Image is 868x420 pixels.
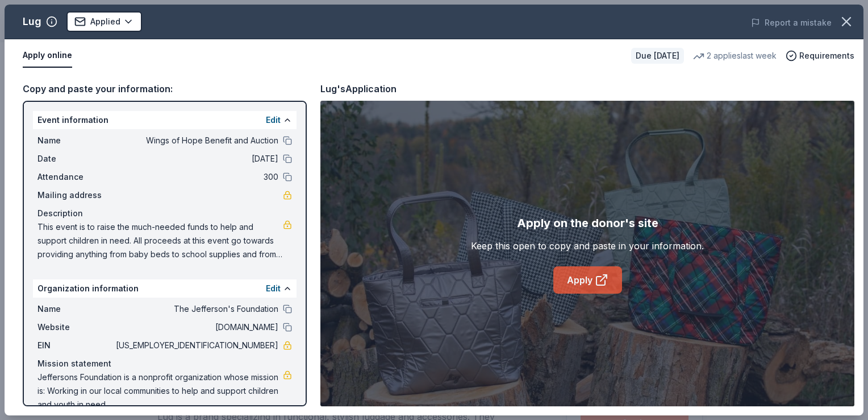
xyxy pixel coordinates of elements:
[266,282,281,295] button: Edit
[114,170,278,184] span: 300
[114,134,278,147] span: Wings of Hope Benefit and Auction
[37,370,283,411] span: Jeffersons Foundation is a nonprofit organization whose mission is: Working in our local communit...
[471,239,704,253] div: Keep this open to copy and paste in your information.
[66,11,142,32] button: Applied
[266,113,281,127] button: Edit
[693,49,777,63] div: 2 applies last week
[37,357,292,370] div: Mission statement
[553,266,622,294] a: Apply
[114,302,278,316] span: The Jefferson's Foundation
[37,207,292,220] div: Description
[37,188,114,202] span: Mailing address
[517,214,658,232] div: Apply on the donor's site
[114,320,278,334] span: [DOMAIN_NAME]
[23,81,307,96] div: Copy and paste your information:
[786,49,854,63] button: Requirements
[37,339,114,352] span: EIN
[114,339,278,352] span: [US_EMPLOYER_IDENTIFICATION_NUMBER]
[751,16,832,30] button: Report a mistake
[37,302,114,316] span: Name
[37,152,114,166] span: Date
[799,49,854,63] span: Requirements
[23,13,41,31] div: Lug
[114,152,278,166] span: [DATE]
[33,279,297,298] div: Organization information
[90,15,120,28] span: Applied
[37,170,114,184] span: Attendance
[33,111,297,129] div: Event information
[631,48,684,64] div: Due [DATE]
[37,220,283,261] span: This event is to raise the much-needed funds to help and support children in need. All proceeds a...
[320,81,397,96] div: Lug's Application
[23,44,72,68] button: Apply online
[37,320,114,334] span: Website
[37,134,114,147] span: Name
